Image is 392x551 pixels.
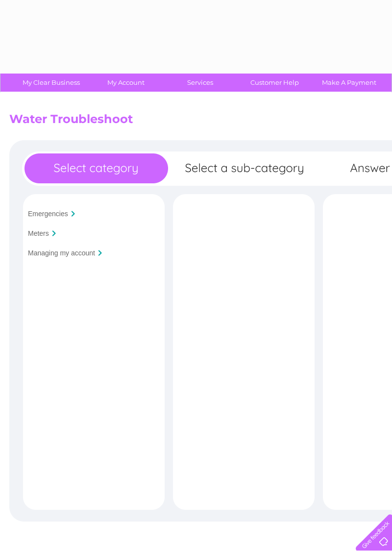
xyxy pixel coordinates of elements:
a: Services [160,74,241,92]
a: Customer Help [234,74,315,92]
input: Managing my account [28,249,95,257]
input: Meters [28,229,49,237]
input: Emergencies [28,210,68,218]
a: My Clear Business [11,74,92,92]
a: My Account [85,74,166,92]
a: Make A Payment [309,74,390,92]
